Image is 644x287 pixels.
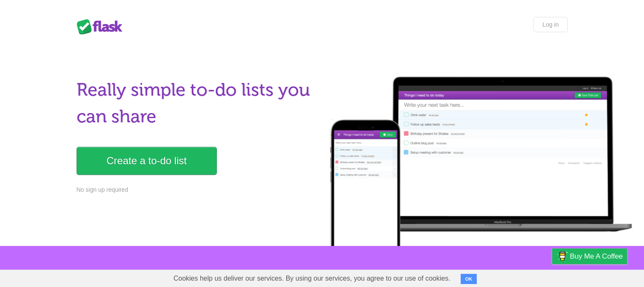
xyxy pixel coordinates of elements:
a: Create a to-do list [77,147,217,175]
span: Cookies help us deliver our services. By using our services, you agree to our use of cookies. [165,270,459,287]
a: Log in [533,17,567,32]
div: Flask Lists [77,19,127,34]
a: Buy me a coffee [552,248,627,264]
p: No sign up required [77,185,317,194]
h1: Really simple to-do lists you can share [77,77,317,130]
span: Buy me a coffee [570,249,623,264]
img: Buy me a coffee [556,249,568,263]
button: OK [461,274,477,284]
